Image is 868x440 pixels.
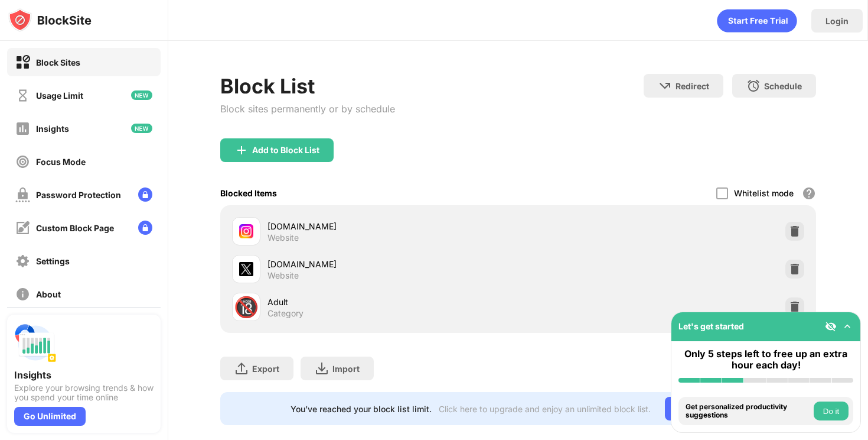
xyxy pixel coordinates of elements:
div: Only 5 steps left to free up an extra hour each day! [678,348,853,371]
div: Go Unlimited [665,397,746,420]
img: block-on.svg [15,55,30,70]
button: Do it [814,402,849,420]
div: You’ve reached your block list limit. [291,404,432,414]
div: Whitelist mode [734,188,794,198]
div: Block Sites [36,57,80,67]
div: Schedule [764,81,802,91]
div: Export [252,364,279,374]
img: insights-off.svg [15,121,30,136]
div: Go Unlimited [14,407,86,426]
div: Focus Mode [36,157,86,167]
div: Website [267,232,299,243]
div: Get personalized productivity suggestions [686,403,811,420]
div: Import [332,364,360,374]
img: new-icon.svg [131,124,152,133]
img: favicons [239,262,253,276]
div: Login [825,16,849,26]
div: 🔞 [234,295,259,319]
div: Custom Block Page [36,223,114,233]
div: [DOMAIN_NAME] [267,258,518,270]
img: password-protection-off.svg [15,187,30,202]
img: logo-blocksite.svg [8,8,92,32]
img: customize-block-page-off.svg [15,221,30,235]
img: omni-setup-toggle.svg [841,321,853,332]
img: favicons [239,224,253,238]
img: settings-off.svg [15,254,30,268]
div: Usage Limit [36,90,83,101]
div: Website [267,270,299,281]
img: about-off.svg [15,287,30,302]
div: Settings [36,256,70,266]
div: animation [717,9,797,33]
img: lock-menu.svg [138,221,152,235]
div: Add to Block List [252,145,319,155]
img: eye-not-visible.svg [825,321,837,332]
div: Click here to upgrade and enjoy an unlimited block list. [439,404,651,414]
div: Insights [14,369,154,381]
div: About [36,289,61,299]
img: lock-menu.svg [138,187,152,202]
div: Block List [220,74,395,98]
img: new-icon.svg [131,90,152,100]
div: Blocked Items [220,188,277,198]
div: Explore your browsing trends & how you spend your time online [14,383,154,402]
div: Block sites permanently or by schedule [220,103,395,115]
div: Adult [267,296,518,308]
img: time-usage-off.svg [15,88,30,103]
div: [DOMAIN_NAME] [267,220,518,232]
div: Redirect [676,81,709,91]
div: Category [267,308,304,319]
img: focus-off.svg [15,154,30,169]
img: push-insights.svg [14,322,57,364]
div: Password Protection [36,190,121,200]
div: Insights [36,124,69,134]
div: Let's get started [678,321,744,331]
